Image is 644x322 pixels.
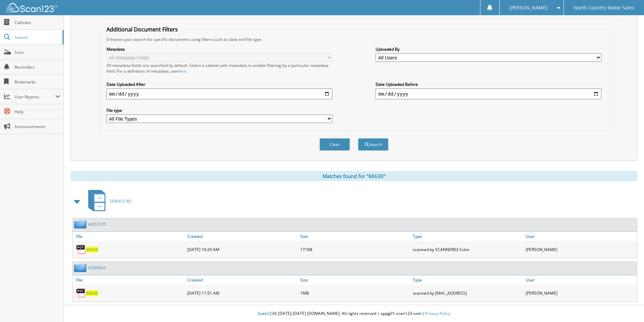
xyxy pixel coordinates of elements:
[15,109,60,115] span: Help
[15,49,60,55] span: Scan
[64,305,644,322] div: © [DATE]-[DATE] [DOMAIN_NAME]. All rights reserved | appg01-scan123-com |
[106,89,332,99] input: start
[86,290,98,296] a: 86630
[299,286,411,300] div: 1MB
[411,286,524,300] div: scanned by [MAC_ADDRESS]
[177,68,186,74] a: here
[358,138,388,151] button: Search
[73,275,186,284] a: File
[86,247,98,252] a: 86630
[110,198,132,204] span: SERVICE RO
[74,220,88,228] img: folder2.png
[88,221,106,227] a: bt053105
[186,243,299,256] div: [DATE] 10:29 AM
[15,20,60,25] span: Cabinets
[106,46,332,52] label: Metadata
[73,232,186,241] a: File
[186,232,299,241] a: Created
[524,275,637,284] a: User
[299,275,411,284] a: Size
[15,79,60,85] span: Bookmarks
[106,81,332,87] label: Date Uploaded After
[106,107,332,113] label: File type
[319,138,350,151] button: Clear
[15,64,60,70] span: Reminders
[76,288,86,298] img: PDF.png
[376,81,601,87] label: Date Uploaded Before
[299,232,411,241] a: Size
[74,264,88,272] img: folder2.png
[84,188,132,215] a: SERVICE RO
[376,89,601,99] input: end
[15,124,60,129] span: Announcements
[524,232,637,241] a: User
[7,3,57,12] img: scan123-logo-white.svg
[103,36,605,42] div: Enhance your search for specific documents using filters such as date and file type.
[258,311,274,316] span: Scan123
[610,290,644,322] iframe: Chat Widget
[76,244,86,254] img: PDF.png
[425,311,450,316] a: Privacy Policy
[524,286,637,300] div: [PERSON_NAME]
[524,243,637,256] div: [PERSON_NAME]
[186,286,299,300] div: [DATE] 11:51 AM
[299,243,411,256] div: 171KB
[88,265,106,271] a: bl590843
[574,6,634,10] span: North Country Motor Sales
[186,275,299,284] a: Created
[411,243,524,256] div: scanned by SCANNER03 Color
[15,94,55,100] span: User Reports
[411,232,524,241] a: Type
[106,63,332,74] div: All metadata fields are searched by default. Select a cabinet with metadata to enable filtering b...
[509,6,547,10] span: [PERSON_NAME]
[411,275,524,284] a: Type
[103,26,181,33] legend: Additional Document Filters
[71,171,637,181] div: Matches found for "86630"
[376,46,601,52] label: Uploaded By
[15,34,59,40] span: Search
